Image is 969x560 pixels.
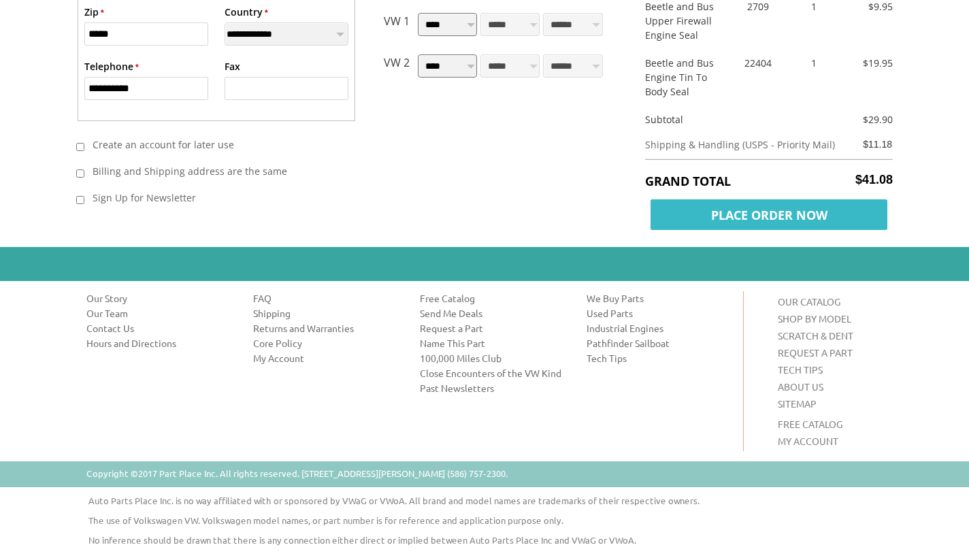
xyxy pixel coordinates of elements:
[420,306,566,320] a: Send Me Deals
[253,351,399,365] a: My Account
[587,291,733,305] a: We Buy Parts
[78,533,919,546] p: No inference should be drawn that there is any connection either direct or implied between Auto P...
[778,380,823,393] a: ABOUT US
[420,366,566,380] a: Close Encounters of the VW Kind
[420,381,566,395] a: Past Newsletters
[86,321,233,335] a: Contact Us
[778,363,823,376] a: TECH TIPS
[253,306,399,320] a: Shipping
[651,199,887,230] span: Place Order Now
[778,329,853,342] a: SCRATCH & DENT
[863,139,892,150] span: $11.18
[587,336,733,350] a: Pathfinder Sailboat
[253,291,399,305] a: FAQ
[587,321,733,335] a: Industrial Engines
[420,291,566,305] a: Free Catalog
[384,54,410,82] p: VW 2
[778,435,838,447] a: MY ACCOUNT
[778,418,842,430] a: FREE CATALOG
[791,56,836,70] div: 1
[420,321,566,335] a: Request a Part
[78,494,919,507] p: Auto Parts Place Inc. is no way affiliated with or sponsored by VWaG or VWoA. All brand and model...
[84,160,338,182] label: Billing and Shipping address are the same
[384,13,410,41] p: VW 1
[645,173,893,189] h5: Grand Total
[253,321,399,335] a: Returns and Warranties
[635,112,850,127] div: Subtotal
[645,130,856,159] td: Shipping & Handling (USPS - Priority Mail)
[778,312,851,325] a: SHOP BY MODEL
[778,346,853,359] a: REQUEST A PART
[724,56,791,70] div: 22404
[86,467,508,480] p: Copyright ©2017 Part Place Inc. All rights reserved. [STREET_ADDRESS][PERSON_NAME] (586) 757-2300.
[86,291,233,305] a: Our Story
[84,5,104,19] label: Zip
[84,59,139,73] label: Telephone
[84,133,338,156] label: Create an account for later use
[587,306,733,320] a: Used Parts
[778,397,817,410] a: SITEMAP
[635,56,724,99] div: Beetle and Bus Engine Tin To Body Seal
[420,351,566,365] a: 100,000 Miles Club
[225,5,268,19] label: Country
[855,173,893,187] span: $41.08
[778,295,840,308] a: OUR CATALOG
[850,112,893,127] div: $29.90
[645,196,893,227] button: Place Order Now
[78,514,919,527] p: The use of Volkswagen VW. Volkswagen model names, or part number is for reference and application...
[253,336,399,350] a: Core Policy
[420,336,566,350] a: Name This Part
[225,59,240,73] label: Fax
[84,186,338,209] label: Sign Up for Newsletter
[86,336,233,350] a: Hours and Directions
[86,306,233,320] a: Our Team
[587,351,733,365] a: Tech Tips
[836,56,903,70] div: $19.95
